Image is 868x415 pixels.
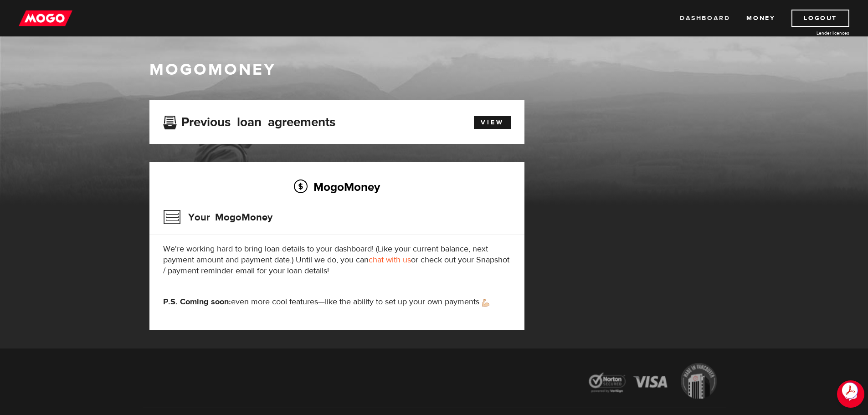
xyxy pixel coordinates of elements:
[163,297,231,307] strong: P.S. Coming soon:
[474,116,511,129] a: View
[149,60,719,79] h1: MogoMoney
[163,205,272,229] h3: Your MogoMoney
[163,177,511,196] h2: MogoMoney
[19,10,72,27] img: mogo_logo-11ee424be714fa7cbb0f0f49df9e16ec.png
[369,255,411,265] a: chat with us
[680,10,730,27] a: Dashboard
[830,377,868,415] iframe: LiveChat chat widget
[163,244,511,277] p: We're working hard to bring loan details to your dashboard! (Like your current balance, next paym...
[746,10,775,27] a: Money
[482,299,489,307] img: strong arm emoji
[163,297,511,307] p: even more cool features—like the ability to set up your own payments
[580,356,726,408] img: legal-icons-92a2ffecb4d32d839781d1b4e4802d7b.png
[791,10,849,27] a: Logout
[781,30,849,36] a: Lender licences
[163,115,335,127] h3: Previous loan agreements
